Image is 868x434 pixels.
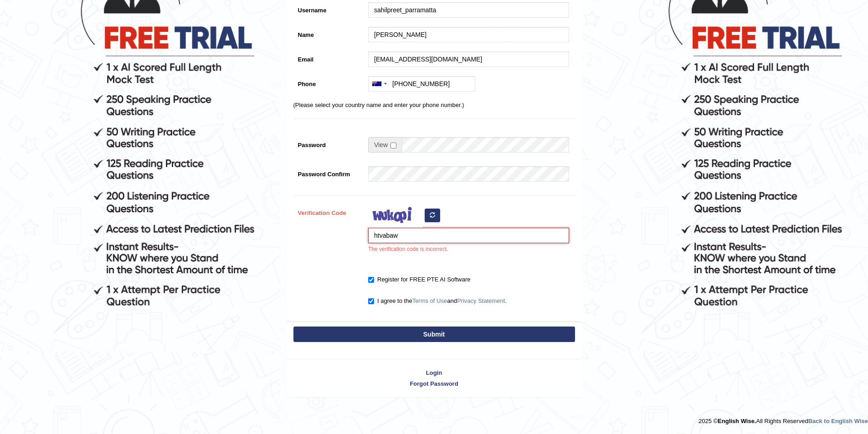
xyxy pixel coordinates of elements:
[293,327,575,342] button: Submit
[368,275,470,284] label: Register for FREE PTE AI Software
[293,137,364,149] label: Password
[368,296,507,306] label: I agree to the and .
[293,27,364,39] label: Name
[293,166,364,179] label: Password Confirm
[293,101,575,109] p: (Please select your country name and enter your phone number.)
[293,2,364,15] label: Username
[390,143,396,148] input: Show/Hide Password
[369,77,390,91] div: Australia: +61
[368,76,475,92] input: +61 412 345 678
[287,379,582,388] a: Forgot Password
[808,418,868,424] a: Back to English Wise
[699,412,868,425] div: 2025 © All Rights Reserved
[718,418,756,424] strong: English Wise.
[293,76,364,88] label: Phone
[457,297,505,304] a: Privacy Statement
[368,277,374,283] input: Register for FREE PTE AI Software
[368,298,374,304] input: I agree to theTerms of UseandPrivacy Statement.
[293,205,364,217] label: Verification Code
[293,51,364,64] label: Email
[287,368,582,377] a: Login
[412,297,447,304] a: Terms of Use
